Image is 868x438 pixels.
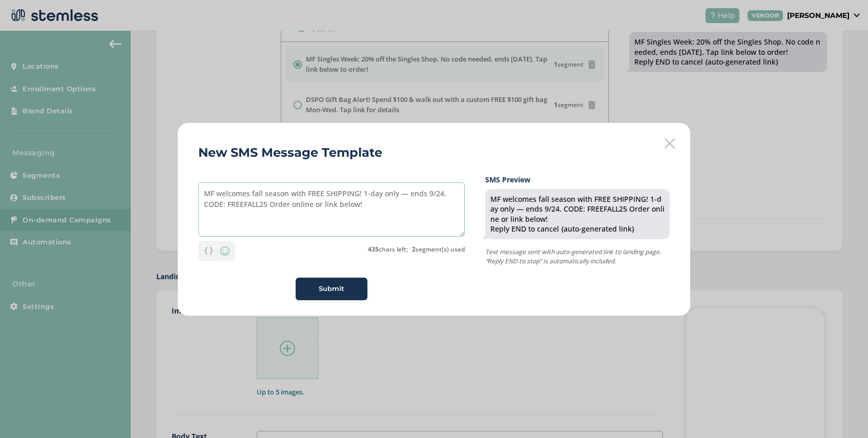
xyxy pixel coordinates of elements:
[219,245,231,257] img: icon-smiley-d6edb5a7.svg
[485,174,670,185] label: SMS Preview
[485,247,670,266] p: Text message sent with auto-generated link to landing page. “Reply END to stop” is automatically ...
[412,245,416,254] strong: 2
[296,278,367,300] button: Submit
[204,247,213,254] img: icon-brackets-fa390dc5.svg
[412,245,465,254] label: segment(s) used
[198,143,382,162] h2: New SMS Message Template
[368,245,408,254] label: chars left;
[817,389,868,438] iframe: Chat Widget
[368,245,379,254] strong: 435
[490,194,665,234] div: MF welcomes fall season with FREE SHIPPING! 1-day only — ends 9/24. CODE: FREEFALL25 Order online...
[319,284,344,294] span: Submit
